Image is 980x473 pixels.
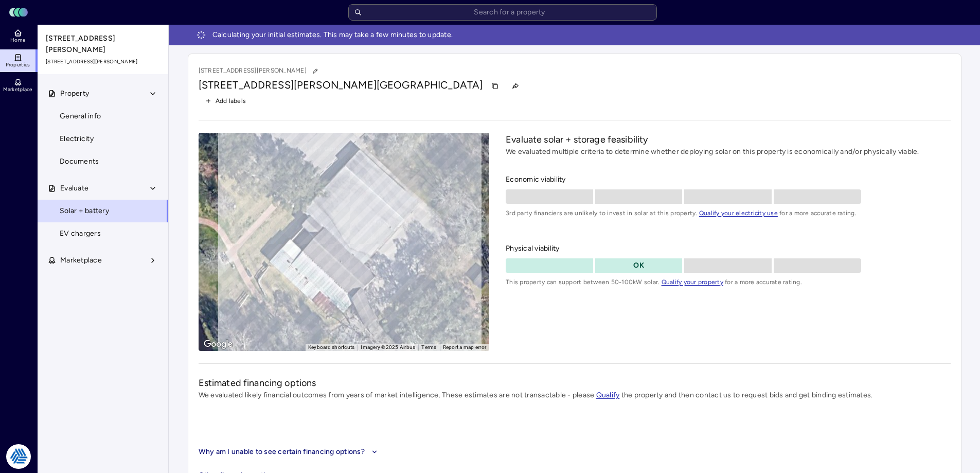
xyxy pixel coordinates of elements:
a: Terms (opens in new tab) [421,344,436,350]
a: Open this area in Google Maps (opens a new window) [201,338,235,351]
span: Physical viability [506,243,950,254]
a: Solar + battery [37,200,169,222]
span: General info [60,111,101,122]
a: Qualify [596,391,620,399]
button: Keyboard shortcuts [308,344,355,351]
span: Economic viability [506,174,950,185]
a: Qualify your electricity use [699,209,778,217]
span: Marketplace [3,86,32,93]
a: General info [37,105,169,128]
a: Electricity [37,128,169,150]
span: [STREET_ADDRESS][PERSON_NAME] [46,58,161,66]
p: We evaluated multiple criteria to determine whether deploying solar on this property is economica... [506,146,950,157]
span: This property can support between 50-100kW solar. for a more accurate rating. [506,277,950,287]
span: Properties [6,62,30,68]
button: Why am I unable to see certain financing options? [199,446,380,458]
span: Evaluate [60,183,88,194]
span: EV chargers [60,228,101,239]
span: Imagery ©2025 Airbus [361,344,415,350]
button: Evaluate [38,177,169,200]
span: [STREET_ADDRESS][PERSON_NAME] [46,33,161,56]
span: [GEOGRAPHIC_DATA] [377,79,483,91]
span: Home [10,37,25,43]
span: Electricity [60,133,94,145]
a: EV chargers [37,222,169,245]
button: Marketplace [38,249,169,272]
a: Qualify your property [662,278,723,286]
button: Property [38,82,169,105]
p: We evaluated likely financial outcomes from years of market intelligence. These estimates are not... [199,390,951,401]
span: Documents [60,156,99,167]
h2: Estimated financing options [199,376,951,390]
span: Property [60,88,89,99]
button: Add labels [199,94,253,108]
span: Solar + battery [60,205,109,217]
span: Marketplace [60,255,102,266]
p: OK [595,260,683,271]
img: Google [201,338,235,351]
a: Documents [37,150,169,173]
span: Add labels [216,96,246,106]
input: Search for a property [348,4,657,21]
p: [STREET_ADDRESS][PERSON_NAME] [199,64,322,78]
h2: Evaluate solar + storage feasibility [506,133,950,146]
span: 3rd party financiers are unlikely to invest in solar at this property. for a more accurate rating. [506,208,950,218]
span: Calculating your initial estimates. This may take a few minutes to update. [212,29,453,41]
img: Tradition Energy [6,444,31,469]
span: [STREET_ADDRESS][PERSON_NAME] [199,79,377,91]
a: Report a map error [443,344,487,350]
